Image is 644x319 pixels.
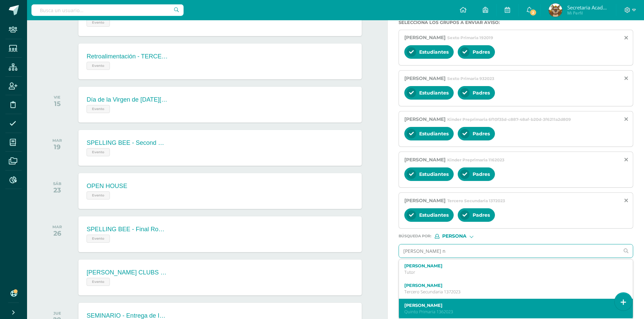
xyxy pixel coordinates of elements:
[404,283,618,288] label: [PERSON_NAME]
[549,3,562,17] img: d6a28b792dbf0ce41b208e57d9de1635.png
[404,269,618,275] p: Tutor
[87,183,127,190] div: OPEN HOUSE
[31,4,184,16] input: Busca un usuario...
[404,34,446,41] span: [PERSON_NAME]
[404,263,618,268] label: [PERSON_NAME]
[473,171,490,177] span: Padres
[87,269,168,276] div: [PERSON_NAME] CLUBS - Tercera Sesión
[399,234,431,238] span: Búsqueda por :
[419,131,449,137] span: Estudiantes
[399,244,619,258] input: Ej. Mario Galindo
[399,20,633,25] label: Selecciona los grupos a enviar aviso :
[447,198,505,203] span: Tercero Secundaria 1372023
[52,229,62,237] div: 26
[435,234,485,239] div: [object Object]
[473,212,490,218] span: Padres
[447,117,571,122] span: Kinder Preprimaria 6f10f35d-c887-48af-b20d-3f6211a2d809
[447,157,504,162] span: Kinder Preprimaria 1162023
[404,75,446,81] span: [PERSON_NAME]
[54,100,61,108] div: 15
[404,116,446,122] span: [PERSON_NAME]
[567,4,608,11] span: Secretaria Académica
[87,62,110,70] span: Evento
[419,90,449,96] span: Estudiantes
[53,181,62,186] div: SÁB
[404,157,446,163] span: [PERSON_NAME]
[87,278,110,286] span: Evento
[54,95,61,100] div: VIE
[473,90,490,96] span: Padres
[87,96,168,103] div: Día de la Virgen de [DATE][PERSON_NAME] - Asueto
[87,191,110,200] span: Evento
[87,148,110,156] span: Evento
[404,289,618,295] p: Tercero Secundaria 1372023
[447,76,494,81] span: Sexto Primaria 932023
[529,9,537,16] span: 2
[53,186,62,194] div: 23
[419,171,449,177] span: Estudiantes
[87,19,110,27] span: Evento
[87,105,110,113] span: Evento
[404,309,618,315] p: Quinto Primaria 1362023
[419,212,449,218] span: Estudiantes
[442,234,467,238] span: Persona
[52,143,62,151] div: 19
[404,197,446,204] span: [PERSON_NAME]
[473,131,490,137] span: Padres
[87,53,168,60] div: Retroalimentación - TERCER BIMESTRE - VIRTUAL
[52,224,62,229] div: MAR
[52,138,62,143] div: MAR
[419,49,449,55] span: Estudiantes
[87,139,168,147] div: SPELLING BEE - Second Round
[473,49,490,55] span: Padres
[87,226,168,233] div: SPELLING BEE - Final Round
[87,235,110,243] span: Evento
[53,311,61,316] div: JUE
[447,35,493,40] span: Sexto Primaria 192019
[567,10,608,16] span: Mi Perfil
[404,303,618,308] label: [PERSON_NAME]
